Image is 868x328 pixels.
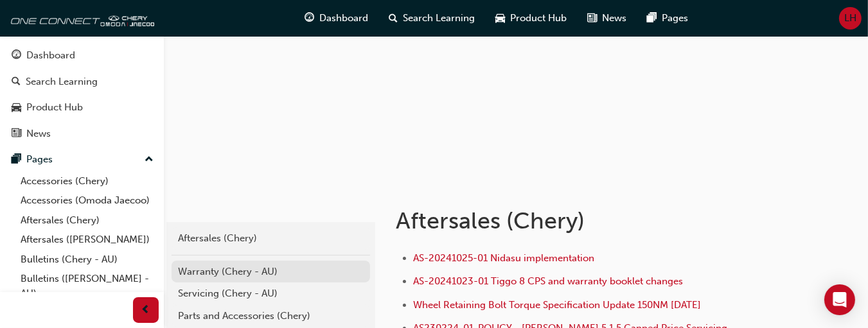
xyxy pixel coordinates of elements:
[172,282,370,305] a: Servicing (Chery - AU)
[178,231,364,246] div: Aftersales (Chery)
[413,299,701,311] a: Wheel Retaining Bolt Torque Specification Update 150NM [DATE]
[178,286,364,301] div: Servicing (Chery - AU)
[12,50,21,62] span: guage-icon
[396,207,770,235] h1: Aftersales (Chery)
[486,5,578,31] a: car-iconProduct Hub
[141,302,151,318] span: prev-icon
[844,11,856,26] span: LH
[403,11,475,26] span: Search Learning
[178,309,364,324] div: Parts and Accessories (Chery)
[12,102,21,114] span: car-icon
[15,171,159,191] a: Accessories (Chery)
[496,10,506,26] span: car-icon
[26,48,75,63] div: Dashboard
[12,154,21,166] span: pages-icon
[413,275,683,287] a: AS-20241023-01 Tiggo 8 CPS and warranty booklet changes
[5,96,159,119] a: Product Hub
[578,5,637,31] a: news-iconNews
[15,211,159,230] a: Aftersales (Chery)
[15,191,159,211] a: Accessories (Omoda Jaecoo)
[15,230,159,250] a: Aftersales ([PERSON_NAME])
[145,151,154,168] span: up-icon
[5,148,159,171] button: Pages
[178,264,364,279] div: Warranty (Chery - AU)
[637,5,699,31] a: pages-iconPages
[5,122,159,146] a: News
[6,5,154,31] img: oneconnect
[295,5,379,31] a: guage-iconDashboard
[413,252,594,264] a: AS-20241025-01 Nidasu implementation
[26,126,51,141] div: News
[389,10,398,26] span: search-icon
[15,250,159,270] a: Bulletins (Chery - AU)
[603,11,627,26] span: News
[15,269,159,303] a: Bulletins ([PERSON_NAME] - AU)
[379,5,486,31] a: search-iconSearch Learning
[26,100,83,115] div: Product Hub
[26,152,53,167] div: Pages
[172,227,370,250] a: Aftersales (Chery)
[5,41,159,148] button: DashboardSearch LearningProduct HubNews
[320,11,369,26] span: Dashboard
[12,76,21,88] span: search-icon
[511,11,567,26] span: Product Hub
[305,10,315,26] span: guage-icon
[26,74,98,89] div: Search Learning
[12,128,21,140] span: news-icon
[824,284,855,315] div: Open Intercom Messenger
[172,261,370,283] a: Warranty (Chery - AU)
[172,305,370,327] a: Parts and Accessories (Chery)
[588,10,598,26] span: news-icon
[5,44,159,67] a: Dashboard
[648,10,657,26] span: pages-icon
[5,70,159,94] a: Search Learning
[839,7,862,30] button: LH
[662,11,689,26] span: Pages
